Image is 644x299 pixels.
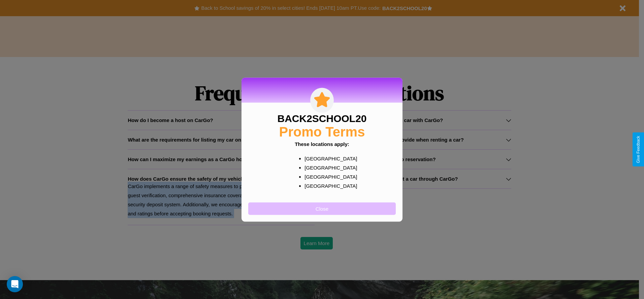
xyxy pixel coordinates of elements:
b: These locations apply: [295,141,349,147]
p: [GEOGRAPHIC_DATA] [304,181,353,190]
button: Close [248,202,396,215]
h2: Promo Terms [279,124,365,139]
h3: BACK2SCHOOL20 [277,113,366,124]
p: [GEOGRAPHIC_DATA] [304,163,353,172]
div: Give Feedback [636,136,641,163]
p: [GEOGRAPHIC_DATA] [304,154,353,163]
div: Open Intercom Messenger [7,276,23,292]
p: [GEOGRAPHIC_DATA] [304,172,353,181]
